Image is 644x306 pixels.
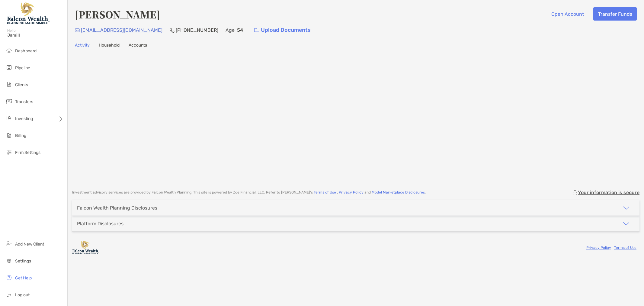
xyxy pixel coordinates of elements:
img: billing icon [5,132,13,139]
span: Get Help [15,275,32,281]
img: dashboard icon [5,47,13,54]
span: Add New Client [15,242,44,247]
p: Your information is secure [578,190,639,195]
h4: [PERSON_NAME] [75,7,160,21]
img: add_new_client icon [5,240,13,247]
div: Falcon Wealth Planning Disclosures [77,205,157,211]
img: pipeline icon [5,64,13,71]
span: Jamil! [7,33,64,38]
img: transfers icon [5,98,13,105]
span: Investing [15,116,33,121]
p: Investment advisory services are provided by Falcon Wealth Planning . This site is powered by Zoe... [72,190,426,195]
img: company logo [72,241,99,254]
p: 54 [237,26,243,34]
a: Privacy Policy [586,246,611,250]
span: Transfers [15,99,33,104]
img: Email Icon [75,28,80,32]
a: Accounts [129,43,147,49]
img: Falcon Wealth Planning Logo [7,2,50,24]
a: Upload Documents [250,24,315,37]
a: Model Marketplace Disclosures [372,190,425,194]
a: Privacy Policy [339,190,364,194]
img: investing icon [5,115,13,122]
a: Activity [75,43,90,49]
img: get-help icon [5,274,13,281]
button: Transfer Funds [593,7,637,21]
span: Settings [15,259,31,264]
img: logout icon [5,291,13,298]
img: icon arrow [623,204,630,212]
span: Dashboard [15,48,37,54]
p: [EMAIL_ADDRESS][DOMAIN_NAME] [81,26,162,34]
img: icon arrow [623,220,630,227]
img: Phone Icon [170,28,175,33]
img: firm-settings icon [5,148,13,156]
div: Platform Disclosures [77,221,123,226]
a: Terms of Use [314,190,336,194]
img: clients icon [5,81,13,88]
span: Clients [15,82,28,87]
button: Open Account [546,7,588,21]
a: Household [99,43,120,49]
span: Pipeline [15,65,30,70]
p: Age [226,26,235,34]
p: [PHONE_NUMBER] [176,26,218,34]
span: Billing [15,133,26,138]
span: Log out [15,292,30,298]
img: button icon [254,28,259,32]
span: Firm Settings [15,150,40,155]
img: settings icon [5,257,13,264]
a: Terms of Use [614,246,636,250]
